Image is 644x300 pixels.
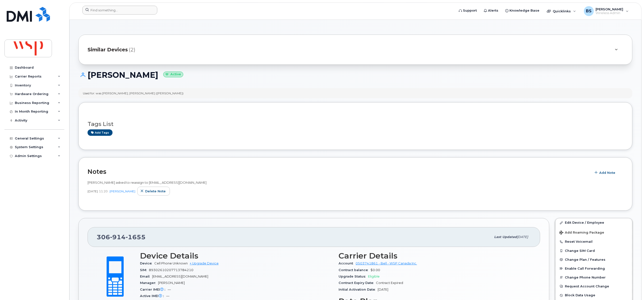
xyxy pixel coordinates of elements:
span: Add Roaming Package [559,231,604,235]
span: Contract balance [339,268,370,272]
small: Active [163,72,183,77]
span: Change Plan / Features [565,258,605,261]
span: Similar Devices [88,46,128,53]
span: Eligible [368,275,380,278]
span: Last updated [494,235,517,239]
button: Reset Voicemail [555,237,632,246]
span: [DATE] [378,288,388,291]
span: Email [140,275,152,278]
span: 306 [97,233,146,241]
span: [DATE] [88,189,98,193]
span: — [168,288,171,291]
a: Edit Device / Employee [555,218,632,227]
h1: [PERSON_NAME] [78,71,632,79]
span: Delete note [145,189,166,194]
span: Carrier IMEI [140,288,168,291]
span: Device [140,261,154,265]
a: + Upgrade Device [190,261,219,265]
h3: Tags List [88,121,623,127]
span: [EMAIL_ADDRESS][DOMAIN_NAME] [152,275,208,278]
span: [PERSON_NAME] [158,281,185,285]
span: Cell Phone Unknown [154,261,188,265]
span: Active IMEI [140,294,166,298]
a: Add tags [88,129,113,136]
span: Contract Expiry Date [339,281,376,285]
span: $0.00 [370,268,380,272]
span: Upgrade Status [339,275,368,278]
span: 89302610207713784210 [149,268,193,272]
span: 914 [110,233,126,241]
span: Contract Expired [376,281,403,285]
span: [PERSON_NAME] asked to reassign to [EMAIL_ADDRESS][DOMAIN_NAME] [88,180,207,184]
div: Used for: was [PERSON_NAME]; [PERSON_NAME] ([PERSON_NAME]) [83,91,184,95]
button: Request Account Change [555,282,632,291]
a: 0503741861 - Bell - WSP Canada Inc. [356,261,417,265]
h3: Device Details [140,251,333,260]
span: [DATE] [517,235,528,239]
button: Add Roaming Package [555,227,632,237]
span: Enable Call Forwarding [565,267,605,270]
span: Manager [140,281,158,285]
span: 11:20 [99,189,108,193]
button: Change Phone Number [555,273,632,282]
span: (2) [129,46,135,53]
button: Change SIM Card [555,246,632,255]
span: Initial Activation Date [339,288,378,291]
button: Block Data Usage [555,291,632,300]
span: — [166,294,169,298]
span: Account [339,261,356,265]
button: Enable Call Forwarding [555,264,632,273]
h3: Carrier Details [339,251,531,260]
button: Change Plan / Features [555,255,632,264]
button: Delete note [137,187,170,196]
h2: Notes [88,168,589,175]
span: Add Note [599,170,615,175]
a: [PERSON_NAME] [110,189,135,193]
span: 1655 [126,233,146,241]
span: SIM [140,268,149,272]
button: Add Note [591,168,620,177]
